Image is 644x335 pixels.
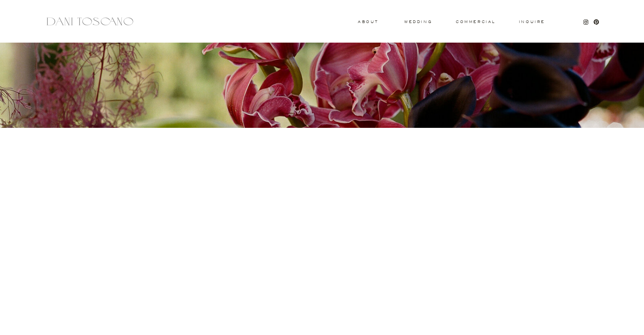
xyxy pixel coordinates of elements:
a: wedding [404,20,432,23]
a: About [358,20,377,23]
a: Inquire [518,20,546,24]
a: commercial [456,20,495,23]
